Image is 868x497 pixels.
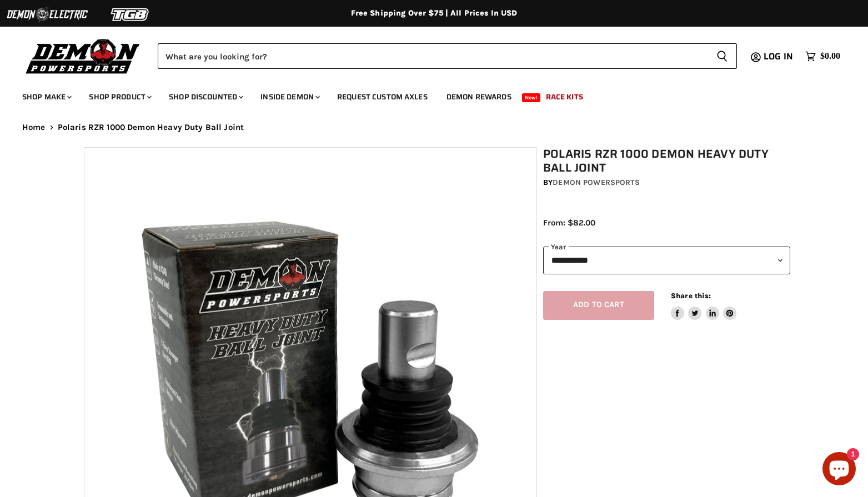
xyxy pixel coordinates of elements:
h1: Polaris RZR 1000 Demon Heavy Duty Ball Joint [543,147,790,175]
a: Request Custom Axles [329,86,436,108]
a: Shop Make [14,86,78,108]
button: Search [708,43,737,69]
div: by [543,177,790,189]
span: From: $82.00 [543,218,595,228]
a: Shop Product [81,86,158,108]
span: Share this: [671,292,711,300]
img: TGB Logo 2 [89,4,172,25]
a: Demon Rewards [438,86,520,108]
span: New! [522,93,541,102]
a: Home [22,123,46,132]
a: Race Kits [538,86,591,108]
a: $0.00 [800,48,846,64]
form: Product [158,43,737,69]
ul: Main menu [14,81,837,108]
aside: Share this: [671,291,737,320]
span: Polaris RZR 1000 Demon Heavy Duty Ball Joint [58,123,244,132]
a: Log in [759,52,800,62]
a: Demon Powersports [553,178,639,187]
select: year [543,247,790,274]
a: Inside Demon [252,86,327,108]
input: Search [158,43,708,69]
a: Shop Discounted [160,86,250,108]
span: $0.00 [820,51,840,62]
span: Log in [764,49,793,63]
inbox-online-store-chat: Shopify online store chat [819,452,859,488]
img: Demon Electric Logo 2 [6,4,89,25]
img: Demon Powersports [22,36,144,76]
